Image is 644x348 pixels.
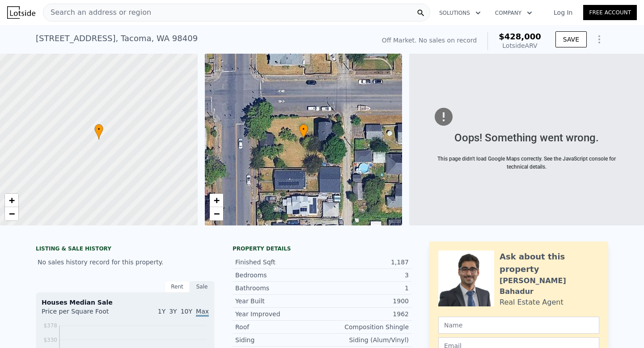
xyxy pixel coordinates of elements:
div: Siding (Alum/Vinyl) [322,335,409,344]
a: Zoom in [5,194,18,207]
img: Lotside [7,6,35,19]
span: Max [196,308,209,317]
span: 1Y [158,308,165,315]
div: 1,187 [322,258,409,267]
div: Finished Sqft [235,258,322,267]
div: Houses Median Sale [42,298,209,307]
span: $428,000 [499,32,541,41]
a: Log In [543,8,583,17]
div: Composition Shingle [322,323,409,331]
div: [STREET_ADDRESS] , Tacoma , WA 98409 [36,32,198,45]
span: − [9,208,15,219]
div: Ask about this property [500,250,599,276]
div: Bathrooms [235,284,322,293]
span: + [213,195,219,206]
div: Rent [165,281,190,293]
div: [PERSON_NAME] Bahadur [500,276,599,297]
div: Sale [190,281,215,293]
span: + [9,195,15,206]
div: LISTING & SALE HISTORY [36,245,215,254]
div: Bedrooms [235,271,322,280]
a: Free Account [583,5,637,20]
div: 3 [322,271,409,280]
input: Name [438,317,599,334]
div: This page didn't load Google Maps correctly. See the JavaScript console for technical details. [435,155,619,171]
span: − [213,208,219,219]
button: Company [488,5,539,21]
tspan: $378 [43,323,57,329]
tspan: $330 [43,337,57,343]
div: Year Built [235,297,322,306]
button: SAVE [555,31,587,47]
div: 1962 [322,310,409,318]
div: No sales history record for this property. [36,254,215,270]
button: Show Options [590,30,608,48]
span: 10Y [181,308,192,315]
a: Zoom out [5,207,18,221]
div: Property details [233,245,411,252]
a: Zoom out [210,207,223,221]
span: • [299,125,308,133]
div: Siding [235,335,322,344]
div: Lotside ARV [499,41,541,50]
div: Roof [235,323,322,331]
div: 1900 [322,297,409,306]
div: Price per Square Foot [42,307,125,321]
span: • [94,125,103,133]
button: Solutions [432,5,488,21]
span: Search an address or region [43,7,151,18]
span: 3Y [169,308,177,315]
div: Year Improved [235,310,322,318]
div: Off Market. No sales on record [382,36,477,45]
div: • [94,124,103,140]
div: 1 [322,284,409,293]
div: • [299,124,308,140]
a: Zoom in [210,194,223,207]
div: Real Estate Agent [500,297,563,308]
div: Oops! Something went wrong. [435,130,619,146]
